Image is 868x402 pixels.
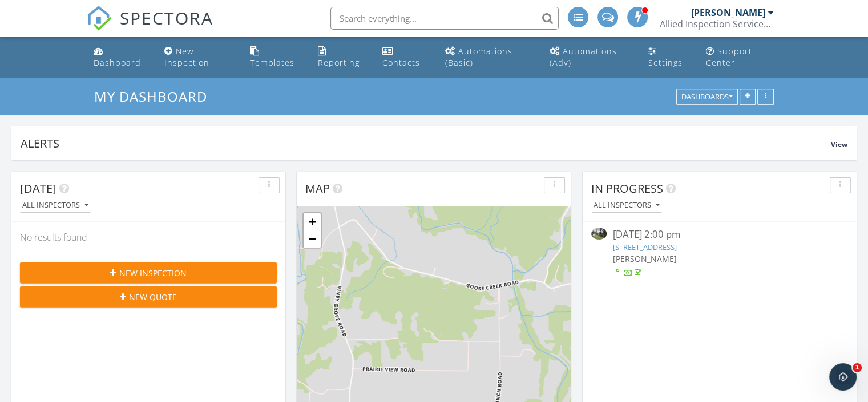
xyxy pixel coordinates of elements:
a: Zoom in [304,213,321,230]
div: Support Center [706,46,752,68]
a: New Inspection [160,41,236,74]
span: SPECTORA [120,6,213,30]
a: Settings [644,41,692,74]
div: Dashboard [94,57,141,68]
a: Reporting [313,41,369,74]
span: [PERSON_NAME] [612,253,676,264]
a: SPECTORA [87,15,213,39]
span: New Inspection [119,267,187,279]
a: Automations (Advanced) [545,41,635,74]
span: 1 [853,363,862,372]
span: [DATE] [20,181,56,196]
span: Map [305,181,330,196]
div: Settings [648,57,683,68]
a: Templates [245,41,304,74]
a: My Dashboard [94,87,217,106]
div: All Inspectors [22,201,88,209]
a: Zoom out [304,230,321,248]
button: New Inspection [20,262,277,283]
button: Dashboards [676,89,738,105]
a: [DATE] 2:00 pm [STREET_ADDRESS] [PERSON_NAME] [591,228,848,278]
a: Support Center [701,41,779,74]
div: Alerts [21,136,831,151]
a: Dashboard [89,41,150,74]
div: [DATE] 2:00 pm [612,228,826,242]
button: New Quote [20,286,277,307]
div: Templates [250,57,294,68]
div: Contacts [382,57,419,68]
a: Contacts [377,41,431,74]
a: [STREET_ADDRESS] [612,242,676,252]
a: Automations (Basic) [441,41,536,74]
div: Allied Inspection Services, LLC [660,18,774,30]
span: In Progress [591,181,663,196]
span: View [831,140,847,149]
div: New Inspection [164,46,209,68]
div: Automations (Adv) [550,46,617,68]
div: Automations (Basic) [445,46,512,68]
div: Dashboards [681,93,733,101]
input: Search everything... [330,7,559,30]
button: All Inspectors [591,198,662,213]
div: No results found [11,222,285,253]
div: [PERSON_NAME] [691,7,765,18]
img: 9531224%2Fcover_photos%2FHH5I1Yji6b5YlgRAgm65%2Fsmall.jpg [591,228,607,240]
button: All Inspectors [20,198,91,213]
iframe: Intercom live chat [829,363,857,391]
div: Reporting [318,57,360,68]
img: The Best Home Inspection Software - Spectora [87,6,112,31]
span: New Quote [129,291,177,303]
div: All Inspectors [594,201,660,209]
